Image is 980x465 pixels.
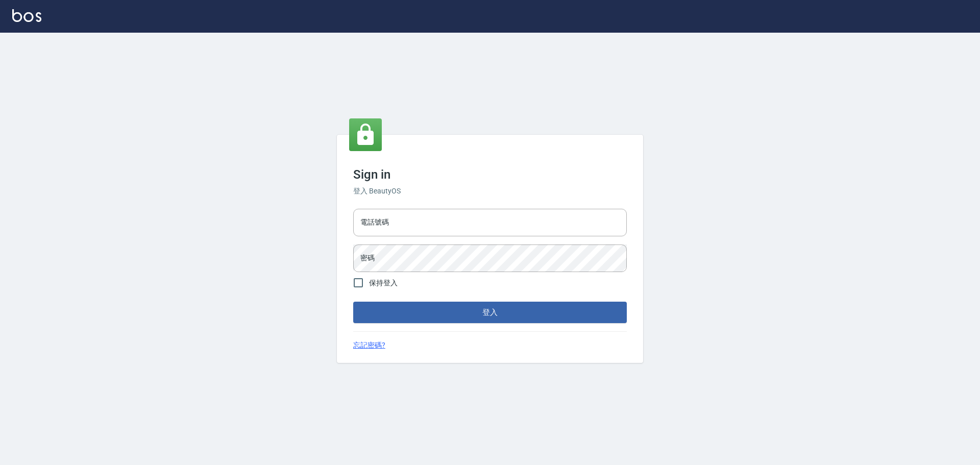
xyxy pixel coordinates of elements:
span: 保持登入 [369,278,398,288]
a: 忘記密碼? [353,340,385,351]
h6: 登入 BeautyOS [353,186,627,197]
h3: Sign in [353,167,627,182]
img: Logo [12,9,41,22]
button: 登入 [353,302,627,323]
